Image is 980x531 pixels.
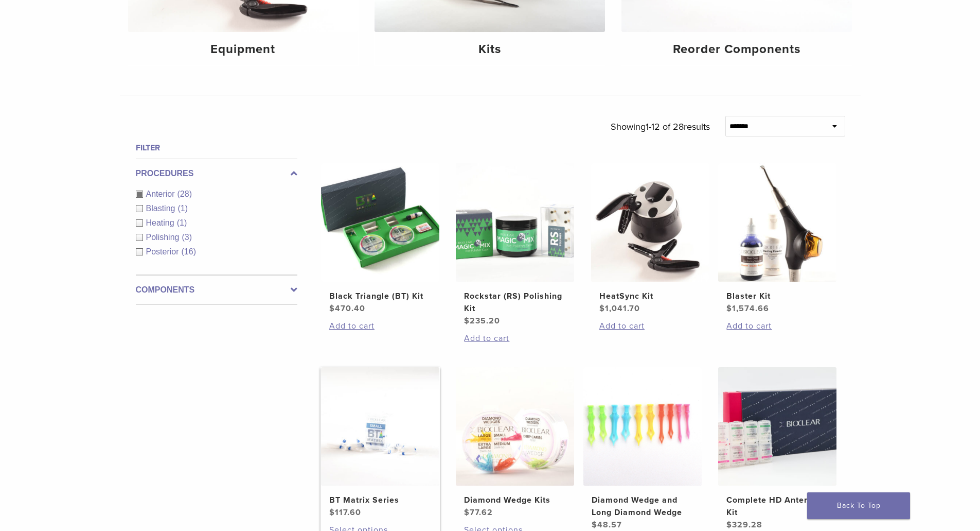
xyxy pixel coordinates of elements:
a: Blaster KitBlaster Kit $1,574.66 [718,163,838,315]
a: HeatSync KitHeatSync Kit $1,041.70 [591,163,710,315]
h4: Filter [136,142,297,154]
bdi: 235.20 [464,316,500,326]
a: Black Triangle (BT) KitBlack Triangle (BT) Kit $470.40 [320,163,440,315]
h4: Equipment [136,40,350,59]
img: Black Triangle (BT) Kit [321,163,439,282]
img: BT Matrix Series [321,367,439,486]
span: $ [329,303,335,314]
p: Showing results [611,116,710,138]
img: HeatSync Kit [591,163,709,282]
span: (1) [177,204,188,213]
a: Rockstar (RS) Polishing KitRockstar (RS) Polishing Kit $235.20 [455,163,575,327]
span: (28) [177,190,192,198]
h4: Kits [383,40,597,59]
h2: BT Matrix Series [329,494,431,506]
h4: Reorder Components [630,40,844,59]
a: Add to cart: “Blaster Kit” [726,320,828,332]
bdi: 470.40 [329,303,365,314]
img: Blaster Kit [718,163,836,282]
a: Add to cart: “Black Triangle (BT) Kit” [329,320,431,332]
span: (16) [182,247,196,256]
bdi: 77.62 [464,507,493,518]
bdi: 48.57 [592,520,622,530]
h2: Rockstar (RS) Polishing Kit [464,290,566,315]
a: BT Matrix SeriesBT Matrix Series $117.60 [320,367,440,519]
h2: Black Triangle (BT) Kit [329,290,431,302]
h2: HeatSync Kit [599,290,701,302]
bdi: 117.60 [329,507,361,518]
span: Heating [146,218,177,227]
a: Back To Top [807,492,910,519]
span: $ [599,303,605,314]
span: $ [726,303,732,314]
span: $ [592,520,597,530]
span: 1-12 of 28 [646,121,684,132]
a: Diamond Wedge KitsDiamond Wedge Kits $77.62 [455,367,575,519]
img: Diamond Wedge and Long Diamond Wedge [583,367,702,486]
img: Complete HD Anterior Kit [718,367,836,486]
span: Anterior [146,190,177,198]
bdi: 329.28 [726,520,762,530]
h2: Diamond Wedge and Long Diamond Wedge [592,494,693,519]
span: Polishing [146,233,182,242]
span: $ [726,520,732,530]
h2: Diamond Wedge Kits [464,494,566,506]
a: Diamond Wedge and Long Diamond WedgeDiamond Wedge and Long Diamond Wedge $48.57 [583,367,703,531]
span: (3) [182,233,192,242]
label: Procedures [136,167,297,180]
span: Blasting [146,204,178,213]
h2: Blaster Kit [726,290,828,302]
bdi: 1,041.70 [599,303,640,314]
span: $ [464,507,470,518]
a: Complete HD Anterior KitComplete HD Anterior Kit $329.28 [718,367,838,531]
img: Rockstar (RS) Polishing Kit [456,163,574,282]
span: Posterior [146,247,182,256]
span: $ [464,316,470,326]
img: Diamond Wedge Kits [456,367,574,486]
bdi: 1,574.66 [726,303,769,314]
a: Add to cart: “HeatSync Kit” [599,320,701,332]
h2: Complete HD Anterior Kit [726,494,828,519]
label: Components [136,284,297,296]
span: $ [329,507,335,518]
a: Add to cart: “Rockstar (RS) Polishing Kit” [464,332,566,345]
span: (1) [177,218,187,227]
